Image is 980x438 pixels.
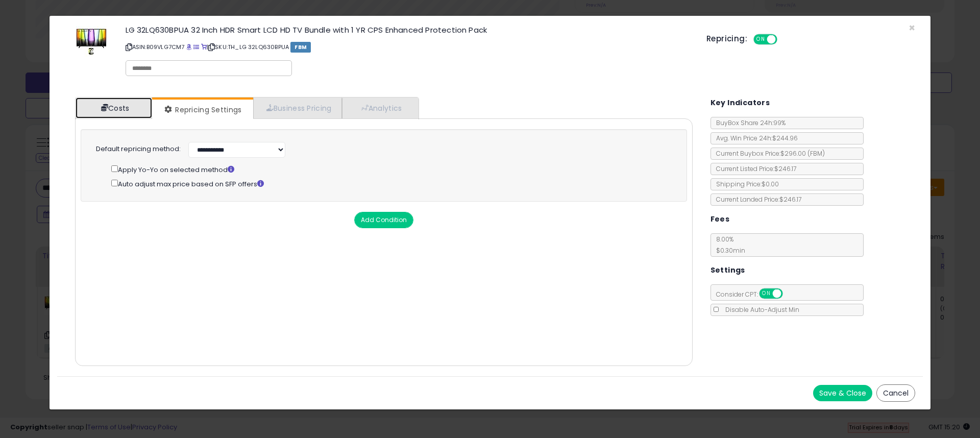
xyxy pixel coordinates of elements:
h5: Fees [710,213,730,226]
a: All offer listings [193,43,199,51]
span: Current Landed Price: $246.17 [711,195,801,204]
div: Apply Yo-Yo on selected method [111,163,670,175]
button: Cancel [876,384,915,402]
h3: LG 32LQ630BPUA 32 Inch HDR Smart LCD HD TV Bundle with 1 YR CPS Enhanced Protection Pack [126,26,692,34]
span: $296.00 [780,149,825,158]
a: Business Pricing [253,98,342,118]
span: $0.30 min [711,246,745,255]
span: OFF [776,35,792,44]
span: ON [754,35,767,44]
span: Current Listed Price: $246.17 [711,164,796,173]
span: Shipping Price: $0.00 [711,180,779,188]
a: Analytics [342,98,418,118]
a: BuyBox page [186,43,192,51]
span: OFF [781,289,797,298]
h5: Key Indicators [710,96,770,109]
h5: Settings [710,264,745,277]
span: ( FBM ) [807,149,825,158]
span: ON [760,289,773,298]
a: Your listing only [201,43,207,51]
img: 41+8Ki-32tL._SL60_.jpg [76,26,107,57]
span: BuyBox Share 24h: 99% [711,118,786,127]
span: × [909,20,915,35]
span: Avg. Win Price 24h: $244.96 [711,134,798,142]
button: Add Condition [354,212,413,228]
span: 8.00 % [711,235,745,255]
span: FBM [290,42,311,53]
span: Consider CPT: [711,290,796,299]
label: Default repricing method: [96,144,181,154]
a: Repricing Settings [152,100,252,120]
button: Save & Close [813,385,872,401]
h5: Repricing: [706,35,747,43]
a: Costs [76,98,152,118]
div: Auto adjust max price based on SFP offers [111,178,670,189]
span: Disable Auto-Adjust Min [720,305,799,314]
span: Current Buybox Price: [711,149,825,158]
p: ASIN: B09VLG7CM7 | SKU: TH_LG 32LQ630BPUA [126,39,692,55]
